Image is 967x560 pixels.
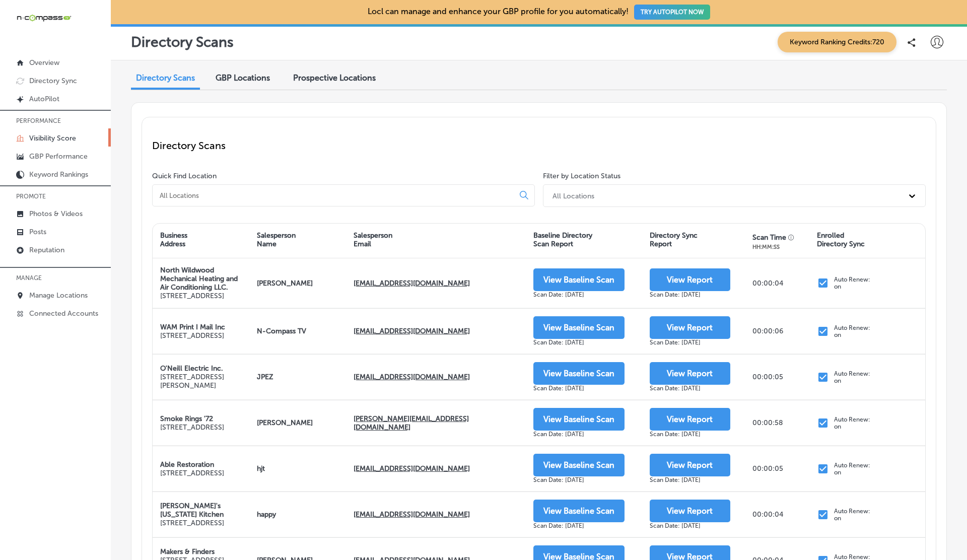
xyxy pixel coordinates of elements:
[29,291,88,300] p: Manage Locations
[257,327,306,335] strong: N-Compass TV
[650,454,730,476] button: View Report
[650,500,730,522] button: View Report
[257,279,313,288] strong: [PERSON_NAME]
[354,231,392,248] div: Salesperson Email
[533,522,625,529] div: Scan Date: [DATE]
[533,415,625,424] a: View Baseline Scan
[29,228,46,236] p: Posts
[257,464,265,473] strong: hjt
[533,362,625,385] button: View Baseline Scan
[354,510,470,519] strong: [EMAIL_ADDRESS][DOMAIN_NAME]
[29,209,83,218] p: Photos & Videos
[650,231,698,248] div: Directory Sync Report
[257,231,296,248] div: Salesperson Name
[152,139,926,152] p: Directory Scans
[788,233,797,239] button: Displays the total time taken to generate this report.
[257,418,313,427] strong: [PERSON_NAME]
[533,385,625,392] div: Scan Date: [DATE]
[533,454,625,476] button: View Baseline Scan
[752,464,783,473] p: 00:00:05
[131,34,234,50] p: Directory Scans
[533,291,625,298] div: Scan Date: [DATE]
[533,276,625,285] a: View Baseline Scan
[354,373,470,381] strong: [EMAIL_ADDRESS][DOMAIN_NAME]
[650,507,730,516] a: View Report
[752,327,783,335] p: 00:00:06
[29,134,76,143] p: Visibility Score
[533,431,625,438] div: Scan Date: [DATE]
[752,244,797,250] div: HH:MM:SS
[354,414,469,432] strong: [PERSON_NAME][EMAIL_ADDRESS][DOMAIN_NAME]
[650,370,730,378] a: View Report
[160,460,214,469] strong: Able Restoration
[354,327,470,335] strong: [EMAIL_ADDRESS][DOMAIN_NAME]
[752,279,783,288] p: 00:00:04
[257,510,276,519] strong: happy
[29,95,59,103] p: AutoPilot
[160,547,215,556] strong: Makers & Finders
[752,233,786,242] div: Scan Time
[160,292,242,300] p: [STREET_ADDRESS]
[160,331,225,340] p: [STREET_ADDRESS]
[650,522,730,529] div: Scan Date: [DATE]
[16,13,72,23] img: 660ab0bf-5cc7-4cb8-ba1c-48b5ae0f18e60NCTV_CLogo_TV_Black_-500x88.png
[533,461,625,470] a: View Baseline Scan
[533,500,625,522] button: View Baseline Scan
[29,77,77,85] p: Directory Sync
[834,462,870,476] p: Auto Renew: on
[817,231,865,248] div: Enrolled Directory Sync
[752,373,783,381] p: 00:00:05
[136,73,195,83] span: Directory Scans
[160,323,225,331] strong: WAM Print I Mail Inc
[752,510,783,519] p: 00:00:04
[533,370,625,378] a: View Baseline Scan
[752,418,783,427] p: 00:00:58
[29,170,88,179] p: Keyword Rankings
[650,324,730,332] a: View Report
[354,279,470,288] strong: [EMAIL_ADDRESS][DOMAIN_NAME]
[650,385,730,392] div: Scan Date: [DATE]
[29,246,64,254] p: Reputation
[552,191,594,200] div: All Locations
[29,152,88,161] p: GBP Performance
[834,508,870,522] p: Auto Renew: on
[216,73,270,83] span: GBP Locations
[650,431,730,438] div: Scan Date: [DATE]
[160,364,223,373] strong: O'Neill Electric Inc.
[650,339,730,346] div: Scan Date: [DATE]
[533,316,625,339] button: View Baseline Scan
[650,316,730,339] button: View Report
[160,266,238,292] strong: North Wildwood Mechanical Heating and Air Conditioning LLC.
[160,231,187,248] div: Business Address
[160,414,213,423] strong: Smoke Rings '72
[650,461,730,470] a: View Report
[834,370,870,384] p: Auto Renew: on
[778,32,896,52] span: Keyword Ranking Credits: 720
[834,324,870,338] p: Auto Renew: on
[29,309,98,318] p: Connected Accounts
[293,73,376,83] span: Prospective Locations
[650,476,730,483] div: Scan Date: [DATE]
[650,415,730,424] a: View Report
[160,373,242,390] p: [STREET_ADDRESS][PERSON_NAME]
[159,191,512,200] input: All Locations
[533,339,625,346] div: Scan Date: [DATE]
[160,423,224,432] p: [STREET_ADDRESS]
[152,172,217,180] label: Quick Find Location
[533,507,625,516] a: View Baseline Scan
[634,5,710,20] button: TRY AUTOPILOT NOW
[257,373,273,381] strong: JPEZ
[650,276,730,285] a: View Report
[354,464,470,473] strong: [EMAIL_ADDRESS][DOMAIN_NAME]
[160,519,242,527] p: [STREET_ADDRESS]
[834,276,870,290] p: Auto Renew: on
[533,408,625,431] button: View Baseline Scan
[533,268,625,291] button: View Baseline Scan
[533,231,592,248] div: Baseline Directory Scan Report
[533,324,625,332] a: View Baseline Scan
[650,291,730,298] div: Scan Date: [DATE]
[160,502,224,519] strong: [PERSON_NAME]'s [US_STATE] Kitchen
[834,416,870,430] p: Auto Renew: on
[160,469,224,477] p: [STREET_ADDRESS]
[650,362,730,385] button: View Report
